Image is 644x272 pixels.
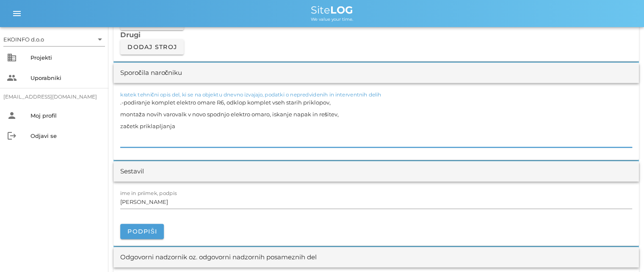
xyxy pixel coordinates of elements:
[7,131,17,141] i: logout
[120,68,182,78] div: Sporočila naročniku
[7,52,17,63] i: business
[311,4,353,16] span: Site
[3,36,44,43] div: EKOINFO d.o.o
[120,253,317,262] div: Odgovorni nadzornik oz. odgovorni nadzornih posameznih del
[12,8,22,19] i: menu
[120,30,632,39] h3: Drugi
[30,54,102,61] div: Projekti
[30,112,102,119] div: Moj profil
[120,91,381,98] label: kratek tehnični opis del, ki se na objektu dnevno izvajajo, podatki o nepredvidenih in interventn...
[602,231,644,272] div: Pripomoček za klepet
[3,33,105,46] div: EKOINFO d.o.o
[127,228,157,235] span: Podpiši
[120,39,184,55] button: Dodaj stroj
[330,4,353,16] b: LOG
[30,132,102,139] div: Odjavi se
[120,190,177,196] label: ime in priimek, podpis
[602,231,644,272] iframe: Chat Widget
[120,167,144,176] div: Sestavil
[95,34,105,44] i: arrow_drop_down
[7,73,17,83] i: people
[127,43,177,51] span: Dodaj stroj
[30,74,102,81] div: Uporabniki
[311,16,353,22] span: We value your time.
[120,224,164,239] button: Podpiši
[7,110,17,121] i: person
